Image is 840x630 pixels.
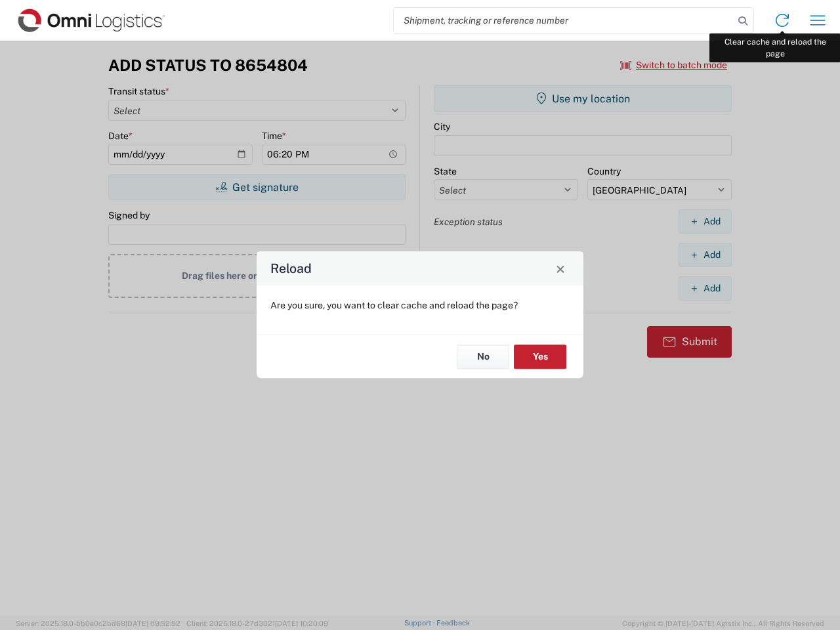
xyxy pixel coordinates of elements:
h4: Reload [270,259,312,278]
input: Shipment, tracking or reference number [394,8,734,33]
button: No [457,345,509,369]
button: Close [551,259,570,278]
button: Yes [514,345,566,369]
p: Are you sure, you want to clear cache and reload the page? [270,299,570,311]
